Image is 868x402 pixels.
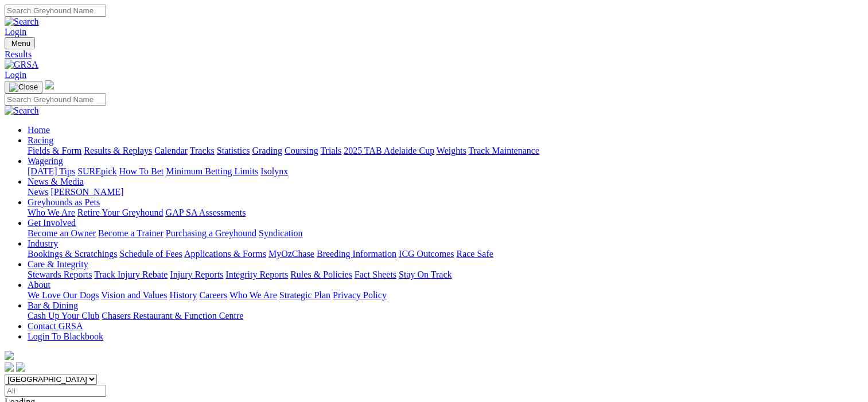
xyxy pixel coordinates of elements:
div: Get Involved [28,228,863,239]
a: Fields & Form [28,146,81,155]
a: Track Maintenance [469,146,539,155]
a: History [169,290,197,300]
a: Applications & Forms [184,249,266,259]
img: Search [5,106,39,116]
img: logo-grsa-white.png [5,351,14,360]
a: Bar & Dining [28,300,78,310]
a: Contact GRSA [28,321,83,331]
a: GAP SA Assessments [166,208,246,217]
div: Greyhounds as Pets [28,208,863,218]
button: Toggle navigation [5,37,35,49]
a: Care & Integrity [28,259,88,269]
a: Bookings & Scratchings [28,249,117,259]
input: Search [5,5,106,17]
a: Breeding Information [317,249,396,259]
a: Strategic Plan [279,290,330,300]
a: ICG Outcomes [399,249,454,259]
a: Become an Owner [28,228,96,238]
a: News [28,187,48,197]
a: Track Injury Rebate [94,270,168,279]
a: Who We Are [229,290,277,300]
a: Retire Your Greyhound [77,208,164,217]
a: Industry [28,239,58,248]
a: Rules & Policies [290,270,352,279]
a: Results [5,49,863,60]
a: Vision and Values [101,290,167,300]
div: News & Media [28,187,863,197]
a: News & Media [28,177,84,186]
a: Tracks [190,146,215,155]
a: Injury Reports [170,270,223,279]
a: [DATE] Tips [28,166,75,176]
a: Results & Replays [84,146,152,155]
a: How To Bet [119,166,164,176]
a: Isolynx [260,166,288,176]
a: Schedule of Fees [119,249,182,259]
a: Cash Up Your Club [28,311,99,321]
a: Racing [28,135,53,145]
a: Chasers Restaurant & Function Centre [102,311,243,321]
a: 2025 TAB Adelaide Cup [344,146,434,155]
div: Bar & Dining [28,311,863,321]
div: About [28,290,863,300]
button: Toggle navigation [5,81,42,93]
input: Search [5,93,106,106]
a: We Love Our Dogs [28,290,99,300]
a: Coursing [285,146,318,155]
a: Grading [252,146,282,155]
img: twitter.svg [16,362,25,372]
a: Statistics [217,146,250,155]
a: Careers [199,290,227,300]
a: Wagering [28,156,63,166]
a: Privacy Policy [333,290,387,300]
a: Race Safe [456,249,493,259]
span: Menu [11,39,30,48]
a: Login [5,70,26,80]
div: Racing [28,146,863,156]
a: [PERSON_NAME] [50,187,123,197]
a: Become a Trainer [98,228,164,238]
a: MyOzChase [268,249,314,259]
img: GRSA [5,60,38,70]
a: Who We Are [28,208,75,217]
a: About [28,280,50,290]
div: Care & Integrity [28,270,863,280]
a: Integrity Reports [225,270,288,279]
a: Weights [437,146,466,155]
img: Close [9,83,38,92]
a: Get Involved [28,218,76,228]
div: Wagering [28,166,863,177]
a: Greyhounds as Pets [28,197,100,207]
div: Industry [28,249,863,259]
img: logo-grsa-white.png [45,80,54,89]
a: Purchasing a Greyhound [166,228,256,238]
a: Calendar [154,146,188,155]
a: Home [28,125,50,135]
a: Stewards Reports [28,270,92,279]
img: Search [5,17,39,27]
a: Syndication [259,228,302,238]
a: Fact Sheets [355,270,396,279]
a: Minimum Betting Limits [166,166,258,176]
a: Trials [320,146,341,155]
a: SUREpick [77,166,116,176]
a: Stay On Track [399,270,451,279]
img: facebook.svg [5,362,14,372]
a: Login To Blackbook [28,331,103,341]
input: Select date [5,385,106,397]
a: Login [5,27,26,37]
